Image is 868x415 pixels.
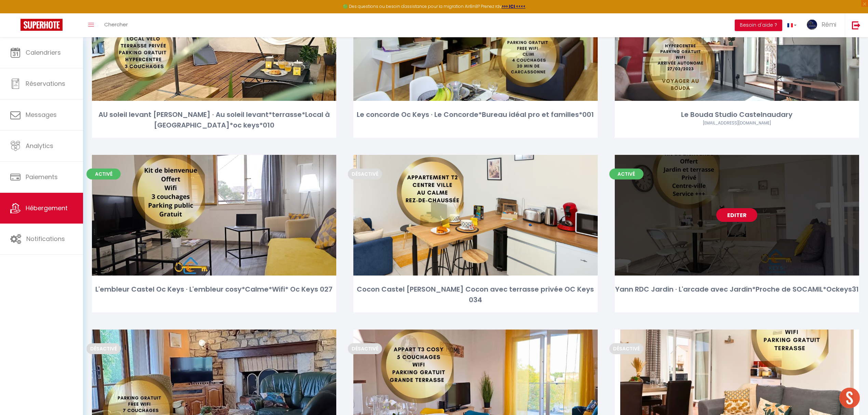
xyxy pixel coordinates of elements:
[609,169,643,179] span: Activé
[839,388,860,408] div: Ouvrir le chat
[26,173,58,181] span: Paiements
[502,3,526,9] a: >>> ICI <<<<
[26,204,68,212] span: Hébergement
[92,109,336,131] div: AU soleil levant [PERSON_NAME] · Au soleil levant*terrasse*Local à [GEOGRAPHIC_DATA]*oc keys*010
[615,284,859,295] div: Yann RDC Jardin · L'arcade avec Jardin*Proche de SOCAMIL*Ockeys31
[92,284,336,295] div: L'embleur Castel Oc Keys · L'embleur cosy*Calme*Wifi* Oc Keys 027
[348,343,382,354] span: Désactivé
[609,343,643,354] span: Désactivé
[21,19,63,31] img: Super Booking
[615,109,859,120] div: Le Bouda Studio Castelnaudary
[716,208,757,222] a: Editer
[615,120,859,126] div: Airbnb
[348,169,382,179] span: Désactivé
[86,169,121,179] span: Activé
[86,343,121,354] span: Désactivé
[26,48,61,57] span: Calendriers
[735,19,782,31] button: Besoin d'aide ?
[26,235,65,243] span: Notifications
[353,109,598,120] div: Le concorde Oc Keys · Le Concorde*Bureau idéal pro et familles*001
[807,19,817,30] img: ...
[26,79,65,88] span: Réservations
[99,13,133,37] a: Chercher
[822,20,836,29] span: Rémi
[802,13,845,37] a: ... Rémi
[353,284,598,306] div: Cocon Castel [PERSON_NAME] Cocon avec terrasse privée OC Keys 034
[26,110,57,119] span: Messages
[104,21,128,28] span: Chercher
[26,142,53,150] span: Analytics
[852,21,860,29] img: logout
